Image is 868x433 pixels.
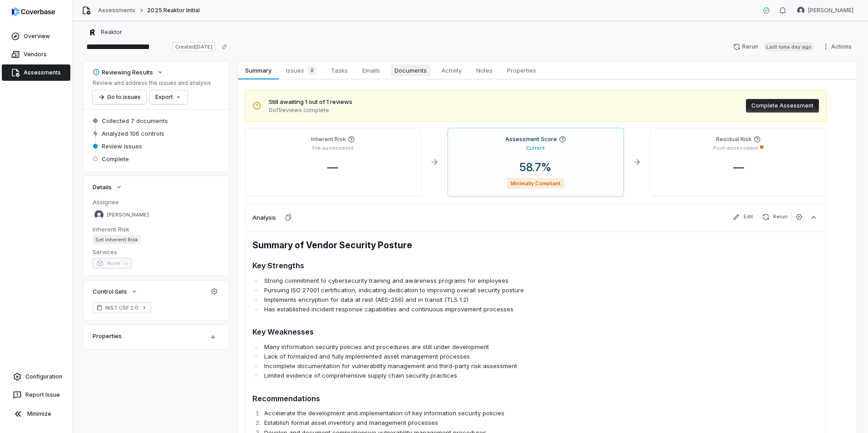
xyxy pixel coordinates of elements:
[262,276,705,285] li: Strong commitment to cybersecurity training and awareness programs for employees
[4,369,69,385] a: Configuration
[93,248,220,256] dt: Services
[438,64,465,76] span: Activity
[252,393,705,404] h3: Recommendations
[746,99,819,113] button: Complete Assessment
[808,7,853,14] span: [PERSON_NAME]
[473,64,496,76] span: Notes
[327,64,351,76] span: Tasks
[526,145,545,152] p: Current
[147,7,200,14] span: 2025 Reaktor Initial
[93,225,220,233] dt: Inherent Risk
[94,210,104,219] img: Luke Taylor avatar
[150,90,187,104] button: Export
[311,136,346,143] h4: Inherent Risk
[252,213,276,221] h3: Analysis
[262,305,705,314] li: Has established incident response capabilities and continuous improvement processes
[4,387,69,403] button: Report Issue
[269,107,352,114] span: 0 of 1 reviews complete
[262,342,705,352] li: Many information security policies and procedures are still under development
[252,239,705,251] h2: Summary of Vendor Security Posture
[764,42,814,51] span: Last run a day ago
[24,69,61,76] span: Assessments
[262,352,705,361] li: Lack of formalized and fully implemented asset management processes
[98,7,135,14] a: Assessments
[716,136,752,143] h4: Residual Risk
[2,28,70,44] a: Overview
[262,361,705,371] li: Incomplete documentation for vulnerability management and third-party risk assessment
[262,418,705,428] li: Establish formal asset inventory and management processes
[391,64,430,76] span: Documents
[819,40,857,54] button: Actions
[262,408,705,418] li: Accelerate the development and implementation of key information security policies
[93,79,211,87] p: Review and address the issues and analysis
[797,7,804,14] img: Luke Taylor avatar
[173,42,215,51] span: Created [DATE]
[262,295,705,305] li: Implements encryption for data at rest (AES-256) and in transit (TLS 1.2)
[505,136,557,143] h4: Assessment Score
[729,212,757,222] button: Edit
[242,64,275,76] span: Summary
[4,405,69,423] button: Minimize
[216,39,232,55] button: Copy link
[262,285,705,295] li: Pursuing ISO 27001 certification, indicating dedication to improving overall security posture
[102,129,164,138] span: Analyzed 106 controls
[27,410,51,418] span: Minimize
[726,161,751,174] span: —
[90,64,167,80] button: Reviewing Results
[93,183,112,191] span: Details
[2,46,70,63] a: Vendors
[320,161,345,174] span: —
[102,155,129,163] span: Complete
[90,179,125,195] button: Details
[93,198,220,206] dt: Assignee
[93,302,151,313] a: NIST CSF 2.0
[262,371,705,380] li: Limited evidence of comprehensive supply chain security practices
[282,64,320,77] span: Issues
[24,33,50,40] span: Overview
[252,326,705,338] h3: Key Weaknesses
[25,391,60,399] span: Report Issue
[359,64,384,76] span: Emails
[102,142,142,150] span: Review issues
[759,212,791,222] button: Rerun
[93,90,146,104] button: Go to issues
[25,373,62,380] span: Configuration
[93,287,127,295] span: Control Sets
[308,66,316,75] span: 8
[503,64,540,76] span: Properties
[792,4,859,17] button: Luke Taylor avatar[PERSON_NAME]
[85,24,124,40] button: https://reaktor.com/Reaktor
[101,29,122,36] span: Reaktor
[93,68,153,76] div: Reviewing Results
[252,260,705,271] h3: Key Strengths
[512,161,559,174] span: 58.7 %
[105,304,138,311] span: NIST CSF 2.0
[2,64,70,81] a: Assessments
[24,51,47,58] span: Vendors
[12,7,55,16] img: logo-D7KZi-bG.svg
[713,145,758,152] p: Post-assessment
[102,117,168,125] span: Collected 7 documents
[269,98,352,107] span: Still awaiting 1 out of 1 reviews
[312,145,354,152] p: Pre-assessment
[507,178,564,189] span: Minimally Compliant
[107,212,149,218] span: [PERSON_NAME]
[728,40,819,54] button: RerunLast runa day ago
[90,283,141,300] button: Control Sets
[93,235,141,244] span: Set Inherent Risk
